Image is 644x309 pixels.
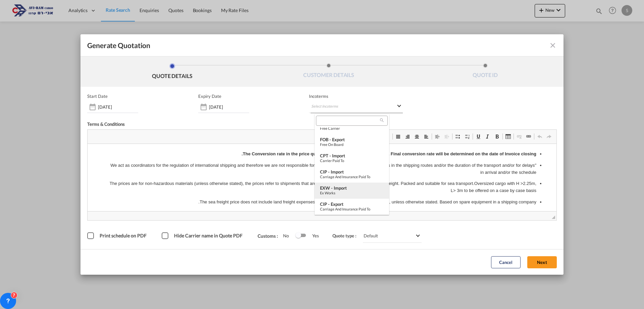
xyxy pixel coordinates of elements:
[20,66,449,73] p: The sea transport prices are subject to the prices of the shipping companies and may change accor...
[20,18,449,32] p: "We act as coordinators for the regulation of international shipping and therefore we are not res...
[20,55,449,62] p: The sea freight price does not include land freight expenses abroad and/or other expenses abroad,...
[320,175,384,179] div: Carriage and Insurance Paid to
[320,158,384,163] div: Carrier Paid to
[320,153,384,158] div: CPT - import
[320,169,384,175] div: CIP - import
[379,118,384,123] md-icon: icon-magnify
[320,137,384,142] div: FOB - export
[154,7,449,12] strong: The Conversion rate in the price quote is for the date of the quote only. Final conversion rate w...
[320,201,384,207] div: CIP - export
[320,142,384,147] div: Free on Board
[320,185,384,191] div: EXW - import
[320,126,384,130] div: Free Carrier
[320,207,384,211] div: Carriage and Insurance Paid to
[20,36,449,50] p: The prices are for non-hazardous materials (unless otherwise stated), the prices refer to shipmen...
[320,191,384,195] div: Ex Works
